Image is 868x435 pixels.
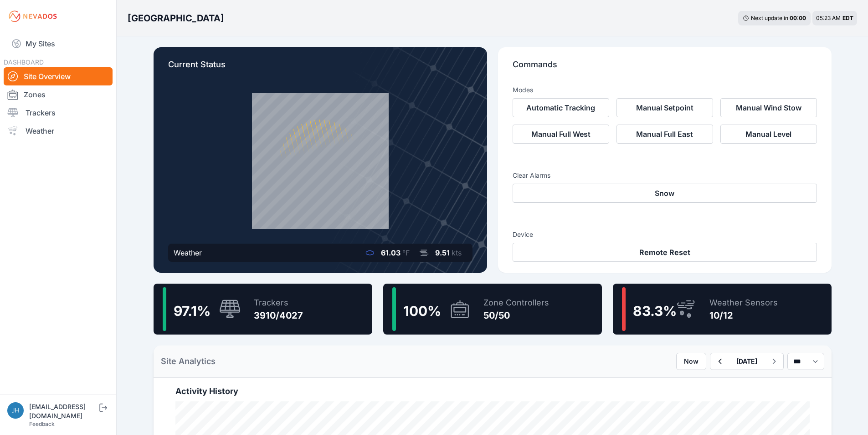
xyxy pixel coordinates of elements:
[790,15,806,22] div: 00 : 00
[383,284,602,335] a: 100%Zone Controllers50/50
[29,402,98,420] div: [EMAIL_ADDRESS][DOMAIN_NAME]
[175,385,810,398] h2: Activity History
[513,58,817,78] p: Commands
[168,58,473,78] p: Current Status
[676,353,706,370] button: Now
[402,248,410,257] span: °F
[720,98,817,117] button: Manual Wind Stow
[7,9,58,24] img: Nevados
[435,248,450,257] span: 9.51
[709,309,778,322] div: 10/12
[483,296,549,309] div: Zone Controllers
[381,248,401,257] span: 61.03
[174,303,211,319] span: 97.1 %
[513,125,609,144] button: Manual Full West
[403,303,441,319] span: 100 %
[513,98,609,117] button: Automatic Tracking
[254,309,303,322] div: 3910/4027
[161,355,216,368] h2: Site Analytics
[254,296,303,309] div: Trackers
[4,122,113,140] a: Weather
[616,98,713,117] button: Manual Setpoint
[452,248,462,257] span: kts
[729,353,765,370] button: [DATE]
[128,12,224,25] h3: [GEOGRAPHIC_DATA]
[709,296,778,309] div: Weather Sensors
[842,15,853,21] span: EDT
[128,6,224,30] nav: Breadcrumb
[816,15,841,21] span: 05:23 AM
[4,33,113,55] a: My Sites
[513,243,817,262] button: Remote Reset
[4,85,113,104] a: Zones
[7,402,24,419] img: jhaberkorn@invenergy.com
[616,125,713,144] button: Manual Full East
[4,58,44,66] span: DASHBOARD
[513,171,817,180] h3: Clear Alarms
[633,303,677,319] span: 83.3 %
[513,230,817,239] h3: Device
[751,15,788,21] span: Next update in
[720,125,817,144] button: Manual Level
[4,104,113,122] a: Trackers
[513,85,533,95] h3: Modes
[4,67,113,85] a: Site Overview
[513,184,817,203] button: Snow
[613,284,832,335] a: 83.3%Weather Sensors10/12
[174,247,202,258] div: Weather
[154,284,372,335] a: 97.1%Trackers3910/4027
[483,309,549,322] div: 50/50
[29,420,55,427] a: Feedback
